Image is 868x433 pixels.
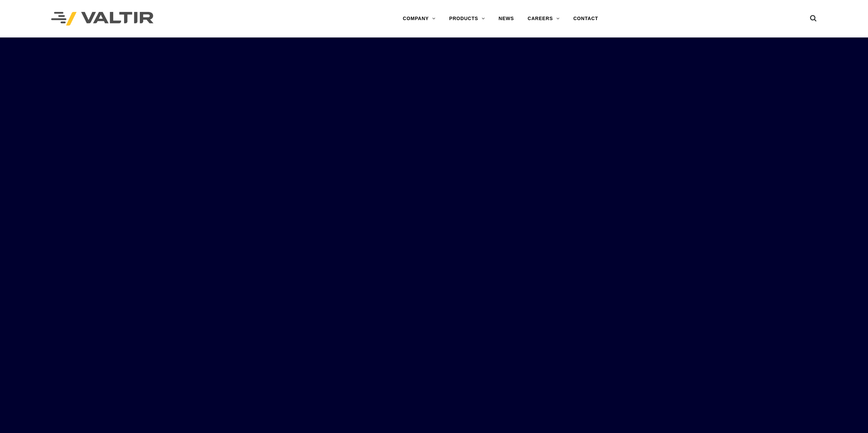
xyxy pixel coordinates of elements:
img: Valtir [51,12,153,26]
a: CONTACT [567,12,605,26]
a: CAREERS [521,12,567,26]
a: PRODUCTS [442,12,492,26]
a: COMPANY [396,12,442,26]
a: NEWS [492,12,521,26]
